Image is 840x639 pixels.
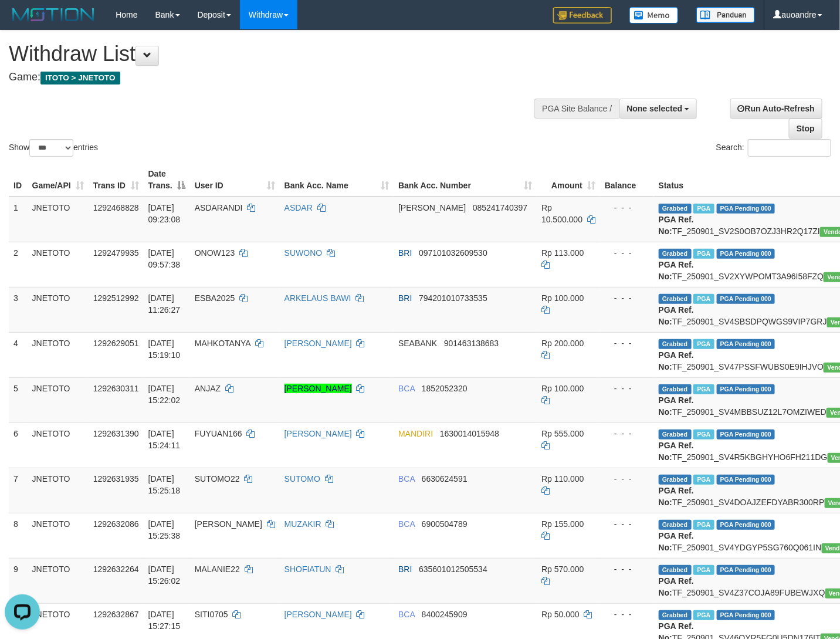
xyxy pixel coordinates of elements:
[693,249,714,259] span: Marked by auofahmi
[659,294,692,304] span: Grabbed
[195,248,235,258] span: ONOW123
[284,339,352,348] a: [PERSON_NAME]
[9,163,28,197] th: ID
[605,247,649,259] div: - - -
[659,565,692,575] span: Grabbed
[89,163,144,197] th: Trans ID: activate to sort column ascending
[693,294,714,304] span: Marked by auofahmi
[659,260,694,281] b: PGA Ref. No:
[419,564,487,574] span: Copy 635601012505534 to clipboard
[605,428,649,439] div: - - -
[659,339,692,349] span: Grabbed
[541,610,580,619] span: Rp 50.000
[195,384,221,393] span: ANJAZ
[696,7,755,23] img: panduan.png
[541,384,584,393] span: Rp 100.000
[600,163,654,197] th: Balance
[284,474,320,484] a: SUTOMO
[28,558,89,603] td: JNETOTO
[280,163,394,197] th: Bank Acc. Name: activate to sort column ascending
[422,474,468,484] span: Copy 6630624591 to clipboard
[195,203,243,212] span: ASDARANDI
[398,519,415,529] span: BCA
[28,377,89,422] td: JNETOTO
[93,610,139,619] span: 1292632867
[659,475,692,485] span: Grabbed
[541,248,584,258] span: Rp 113.000
[693,430,714,439] span: Marked by auowiliam
[627,104,683,113] span: None selected
[541,474,584,484] span: Rp 110.000
[148,429,181,450] span: [DATE] 15:24:11
[717,520,775,530] span: PGA Pending
[9,558,28,603] td: 9
[659,395,694,417] b: PGA Ref. No:
[419,248,487,258] span: Copy 097101032609530 to clipboard
[93,429,139,438] span: 1292631390
[422,384,468,393] span: Copy 1852052320 to clipboard
[284,519,321,529] a: MUZAKIR
[93,203,139,212] span: 1292468828
[144,163,190,197] th: Date Trans.: activate to sort column descending
[398,564,412,574] span: BRI
[5,5,40,40] button: Open LiveChat chat widget
[148,564,181,586] span: [DATE] 15:26:02
[195,519,262,529] span: [PERSON_NAME]
[28,332,89,377] td: JNETOTO
[693,204,714,214] span: Marked by auowiliam
[195,293,235,303] span: ESBA2025
[717,249,775,259] span: PGA Pending
[605,337,649,349] div: - - -
[9,377,28,422] td: 5
[148,248,181,269] span: [DATE] 09:57:38
[730,99,822,119] a: Run Auto-Refresh
[419,293,487,303] span: Copy 794201010733535 to clipboard
[629,7,679,23] img: Button%20Memo.svg
[605,383,649,394] div: - - -
[284,293,351,303] a: ARKELAUS BAWI
[9,468,28,513] td: 7
[605,563,649,575] div: - - -
[284,564,331,574] a: SHOFIATUN
[659,520,692,530] span: Grabbed
[93,248,139,258] span: 1292479935
[398,610,415,619] span: BCA
[541,293,584,303] span: Rp 100.000
[9,287,28,332] td: 3
[9,513,28,558] td: 8
[659,384,692,394] span: Grabbed
[398,384,415,393] span: BCA
[534,99,619,119] div: PGA Site Balance /
[195,339,250,348] span: MAHKOTANYA
[28,242,89,287] td: JNETOTO
[28,513,89,558] td: JNETOTO
[9,422,28,468] td: 6
[659,486,694,507] b: PGA Ref. No:
[398,293,412,303] span: BRI
[284,248,323,258] a: SUWONO
[748,139,831,157] input: Search:
[717,430,775,439] span: PGA Pending
[541,203,582,224] span: Rp 10.500.000
[28,163,89,197] th: Game/API: activate to sort column ascending
[398,474,415,484] span: BCA
[440,429,499,438] span: Copy 1630014015948 to clipboard
[394,163,537,197] th: Bank Acc. Number: activate to sort column ascending
[190,163,280,197] th: User ID: activate to sort column ascending
[148,203,181,224] span: [DATE] 09:23:08
[422,519,468,529] span: Copy 6900504789 to clipboard
[284,610,352,619] a: [PERSON_NAME]
[659,441,694,462] b: PGA Ref. No:
[93,564,139,574] span: 1292632264
[717,610,775,620] span: PGA Pending
[717,294,775,304] span: PGA Pending
[605,608,649,620] div: - - -
[9,72,548,83] h4: Game:
[693,565,714,575] span: Marked by auowiliam
[659,576,694,597] b: PGA Ref. No:
[195,564,240,574] span: MALANIE22
[398,203,466,212] span: [PERSON_NAME]
[284,203,313,212] a: ASDAR
[659,350,694,371] b: PGA Ref. No:
[619,99,697,119] button: None selected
